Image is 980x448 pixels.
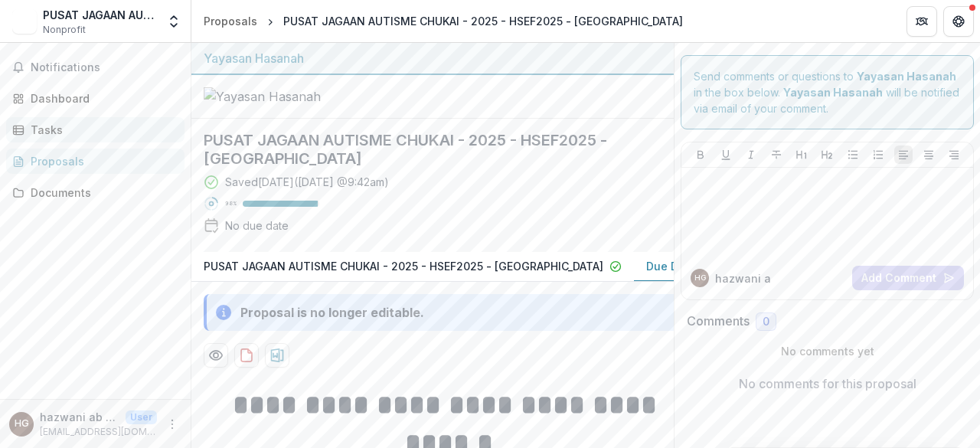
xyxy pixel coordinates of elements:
span: 0 [763,316,769,329]
div: Yayasan Hasanah [204,49,661,67]
p: User [126,410,157,424]
p: hazwani a [715,270,771,286]
span: Nonprofit [43,23,86,37]
a: Tasks [6,117,185,142]
button: Heading 2 [818,146,836,164]
button: More [163,415,181,433]
div: PUSAT JAGAAN AUTISME CHUKAI - 2025 - HSEF2025 - [GEOGRAPHIC_DATA] [283,13,683,29]
button: download-proposal [234,343,259,368]
p: 98 % [225,198,237,209]
div: Tasks [31,122,172,138]
a: Dashboard [6,86,185,111]
button: Align Right [945,146,963,164]
div: Documents [31,185,172,201]
button: Heading 1 [792,146,811,164]
strong: Yayasan Hasanah [857,70,956,83]
button: Strike [767,146,786,164]
span: Notifications [31,61,178,74]
button: Italicize [742,146,760,164]
button: Ordered List [869,146,887,164]
div: PUSAT JAGAAN AUTISME CHUKAI [43,7,157,23]
a: Documents [6,180,185,205]
button: Partners [906,6,937,37]
button: Preview 6f02823f-229e-46ec-9cde-3192e0bade64-1.pdf [204,343,228,368]
a: Proposals [6,149,185,174]
p: No comments yet [687,343,968,359]
button: Add Comment [852,266,964,290]
button: download-proposal [265,343,289,368]
button: Underline [717,146,735,164]
button: Get Help [943,6,974,37]
button: Open entity switcher [163,6,185,37]
p: Due Diligence [646,258,721,274]
div: No due date [225,217,289,234]
p: PUSAT JAGAAN AUTISME CHUKAI - 2025 - HSEF2025 - [GEOGRAPHIC_DATA] [204,258,603,274]
p: [EMAIL_ADDRESS][DOMAIN_NAME] [40,425,157,439]
h2: PUSAT JAGAAN AUTISME CHUKAI - 2025 - HSEF2025 - [GEOGRAPHIC_DATA] [204,131,637,168]
button: Align Center [920,146,938,164]
div: Dashboard [31,90,172,106]
strong: Yayasan Hasanah [783,86,883,99]
button: Bullet List [844,146,862,164]
div: Saved [DATE] ( [DATE] @ 9:42am ) [225,174,389,190]
div: Proposal is no longer editable. [240,303,424,322]
h2: Comments [687,314,750,329]
img: Yayasan Hasanah [204,87,357,106]
div: Proposals [31,153,172,169]
div: Send comments or questions to in the box below. will be notified via email of your comment. [681,55,974,129]
p: hazwani ab ghani [40,409,119,425]
button: Bold [691,146,710,164]
nav: breadcrumb [198,10,689,32]
a: Proposals [198,10,263,32]
button: Align Left [894,146,913,164]
p: No comments for this proposal [739,374,916,393]
div: hazwani ab ghani [694,274,706,282]
div: hazwani ab ghani [15,419,29,429]
button: Notifications [6,55,185,80]
div: Proposals [204,13,257,29]
img: PUSAT JAGAAN AUTISME CHUKAI [12,9,37,34]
